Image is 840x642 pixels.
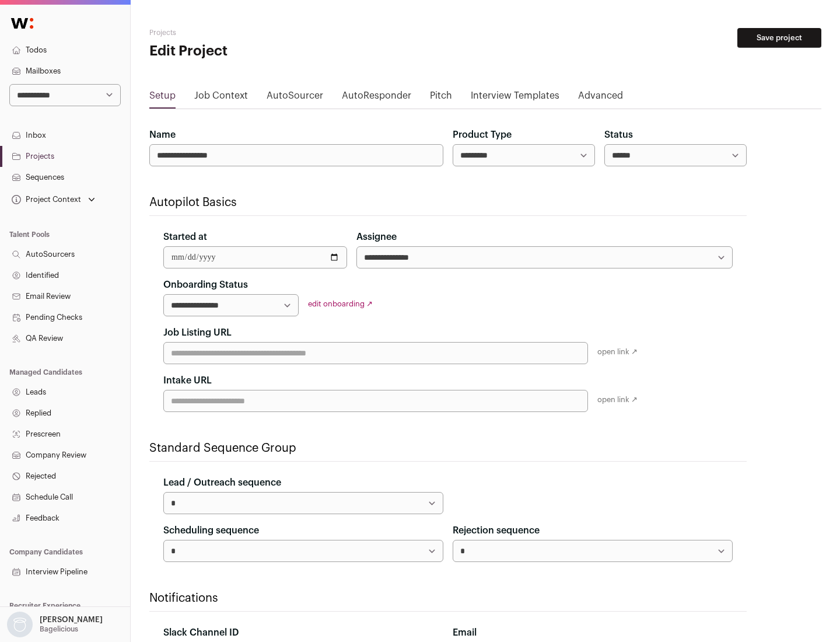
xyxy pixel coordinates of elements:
[149,42,373,61] h1: Edit Project
[149,128,176,142] label: Name
[578,89,623,107] a: Advanced
[149,194,747,211] h2: Autopilot Basics
[430,89,452,107] a: Pitch
[9,191,97,208] button: Open dropdown
[356,230,397,244] label: Assignee
[267,89,323,107] a: AutoSourcer
[163,626,239,640] label: Slack Channel ID
[5,12,40,35] img: Wellfound
[149,590,747,606] h2: Notifications
[40,615,103,624] p: [PERSON_NAME]
[149,89,176,107] a: Setup
[163,326,232,340] label: Job Listing URL
[453,626,733,640] div: Email
[453,128,512,142] label: Product Type
[163,230,207,244] label: Started at
[5,612,105,637] button: Open dropdown
[308,300,373,308] a: edit onboarding ↗
[163,374,212,388] label: Intake URL
[604,128,633,142] label: Status
[9,195,81,204] div: Project Context
[453,524,540,538] label: Rejection sequence
[194,89,248,107] a: Job Context
[163,476,281,490] label: Lead / Outreach sequence
[149,440,747,456] h2: Standard Sequence Group
[40,624,78,634] p: Bagelicious
[149,28,373,37] h2: Projects
[163,524,259,538] label: Scheduling sequence
[342,89,411,107] a: AutoResponder
[7,612,33,637] img: nopic.png
[471,89,559,107] a: Interview Templates
[737,28,821,48] button: Save project
[163,278,248,292] label: Onboarding Status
